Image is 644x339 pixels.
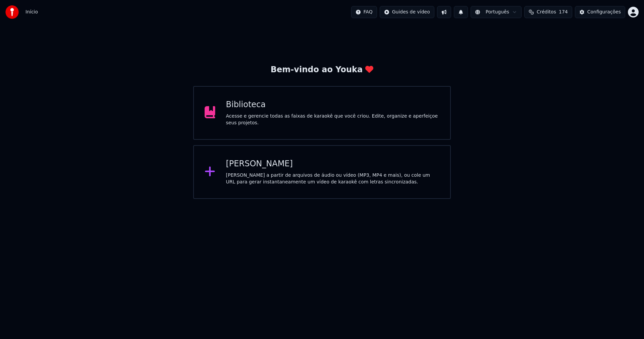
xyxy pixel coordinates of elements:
img: youka [5,5,19,19]
button: FAQ [351,6,377,18]
button: Guides de vídeo [380,6,434,18]
nav: breadcrumb [25,9,38,15]
button: Créditos174 [524,6,572,18]
div: Configurações [587,9,621,15]
div: Bem-vindo ao Youka [271,65,373,75]
button: Configurações [575,6,625,18]
div: Biblioteca [226,99,440,110]
div: Acesse e gerencie todas as faixas de karaokê que você criou. Edite, organize e aperfeiçoe seus pr... [226,113,440,126]
div: [PERSON_NAME] a partir de arquivos de áudio ou vídeo (MP3, MP4 e mais), ou cole um URL para gerar... [226,172,440,185]
span: 174 [559,9,568,15]
span: Créditos [537,9,556,15]
span: Início [25,9,38,15]
div: [PERSON_NAME] [226,159,440,169]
